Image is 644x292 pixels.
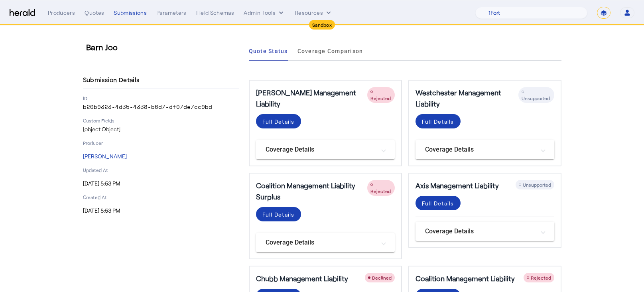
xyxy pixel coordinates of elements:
[262,117,295,126] div: Full Details
[256,114,301,128] button: Full Details
[256,207,301,221] button: Full Details
[531,275,551,280] span: Rejected
[114,9,147,17] div: Submissions
[425,145,535,154] mat-panel-title: Coverage Details
[425,227,535,236] mat-panel-title: Coverage Details
[256,273,348,284] h5: Chubb Management Liability
[416,273,515,284] h5: Coalition Management Liability
[295,9,333,17] button: Resources dropdown menu
[523,182,551,187] span: Unsupported
[256,140,395,159] mat-expansion-panel-header: Coverage Details
[244,9,285,17] button: internal dropdown menu
[370,188,391,194] span: Rejected
[83,167,239,173] p: Updated At
[422,199,454,207] div: Full Details
[86,41,242,53] h3: Barn Joo
[297,41,363,61] a: Coverage Comparison
[83,75,143,85] h4: Submission Details
[266,238,376,247] mat-panel-title: Coverage Details
[10,9,35,17] img: Herald Logo
[83,207,239,215] p: [DATE] 5:53 PM
[416,114,461,128] button: Full Details
[249,48,288,54] span: Quote Status
[416,140,554,159] mat-expansion-panel-header: Coverage Details
[249,41,288,61] a: Quote Status
[372,275,392,280] span: Declined
[196,9,234,17] div: Field Schemas
[522,95,550,101] span: Unsupported
[416,87,518,109] h5: Westchester Management Liability
[48,9,75,17] div: Producers
[156,9,187,17] div: Parameters
[83,140,239,146] p: Producer
[370,95,391,101] span: Rejected
[266,145,376,154] mat-panel-title: Coverage Details
[416,196,461,210] button: Full Details
[297,48,363,54] span: Coverage Comparison
[256,233,395,252] mat-expansion-panel-header: Coverage Details
[416,222,554,241] mat-expansion-panel-header: Coverage Details
[83,117,239,124] p: Custom Fields
[83,152,239,160] p: [PERSON_NAME]
[83,180,239,187] p: [DATE] 5:53 PM
[83,125,239,133] p: [object Object]
[83,103,239,111] p: b20b9323-4d35-4338-b6d7-df07de7cc9bd
[309,20,335,30] div: Sandbox
[262,210,295,219] div: Full Details
[85,9,104,17] div: Quotes
[256,180,367,202] h5: Coalition Management Liability Surplus
[83,194,239,200] p: Created At
[83,95,239,101] p: ID
[256,87,368,109] h5: [PERSON_NAME] Management Liability
[422,117,454,126] div: Full Details
[416,180,499,191] h5: Axis Management Liability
